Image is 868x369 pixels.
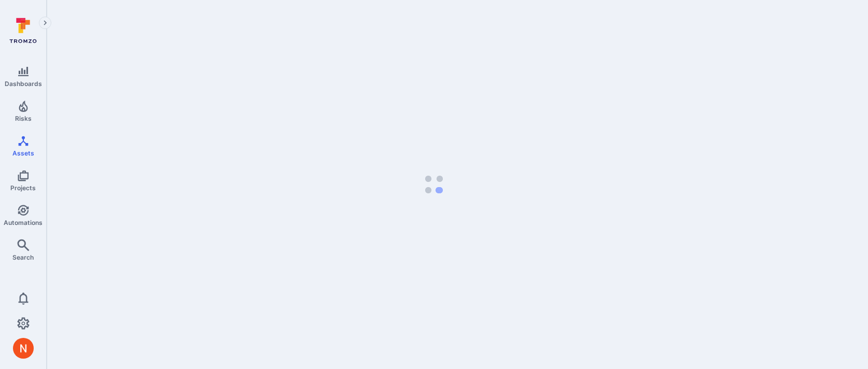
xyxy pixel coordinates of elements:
[4,219,43,226] span: Automations
[5,80,42,88] span: Dashboards
[10,184,36,192] span: Projects
[41,19,49,27] i: Expand navigation menu
[12,253,34,261] span: Search
[39,17,51,29] button: Expand navigation menu
[12,149,34,157] span: Assets
[15,115,32,122] span: Risks
[13,338,34,359] div: Neeren Patki
[13,338,34,359] img: ACg8ocIprwjrgDQnDsNSk9Ghn5p5-B8DpAKWoJ5Gi9syOE4K59tr4Q=s96-c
